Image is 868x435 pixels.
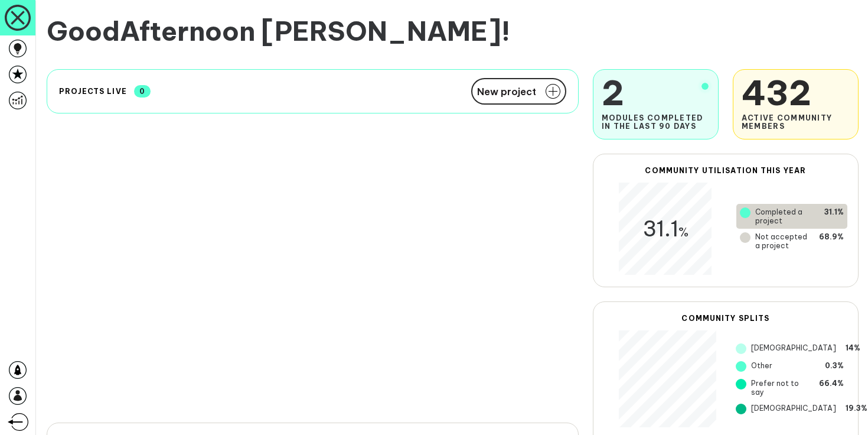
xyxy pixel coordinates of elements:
[825,361,844,372] span: 0.3%
[846,404,867,414] span: 19.3%
[819,379,844,397] span: 66.4%
[261,14,510,48] span: [PERSON_NAME] !
[751,343,836,354] span: [DEMOGRAPHIC_DATA]
[755,207,815,225] span: Completed a project
[819,232,844,250] span: 68.9%
[678,224,688,240] span: %
[742,114,850,131] span: Active Community Members
[604,314,847,323] h2: Community Splits
[134,85,151,98] span: 0
[59,87,127,96] h2: Projects live
[742,72,850,114] span: 432
[751,404,836,414] span: [DEMOGRAPHIC_DATA]
[846,343,860,354] span: 14%
[477,87,536,96] span: New project
[602,72,710,114] span: 2
[602,114,710,131] span: Modules completed in the last 90 days
[604,166,847,175] h2: Community Utilisation this year
[642,215,688,242] span: 31.1
[755,232,810,250] span: Not accepted a project
[751,361,772,372] span: Other
[471,78,566,105] button: New project
[824,207,844,225] span: 31.1%
[751,379,810,397] span: Prefer not to say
